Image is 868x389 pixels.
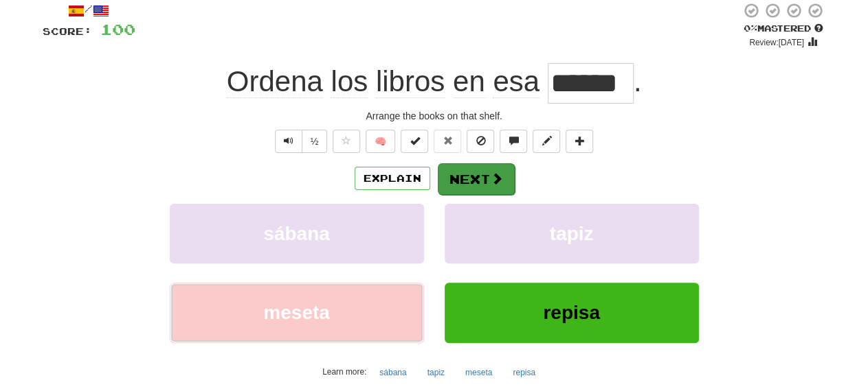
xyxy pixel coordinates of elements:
span: Ordena [227,65,323,98]
span: esa [493,65,539,98]
span: Score: [43,25,92,37]
button: Discuss sentence (alt+u) [500,130,527,153]
div: / [43,2,135,19]
span: meseta [263,302,330,323]
button: meseta [458,362,500,383]
button: tapiz [445,204,699,263]
button: Next [438,163,515,195]
small: Review: [DATE] [749,38,804,47]
button: Explain [355,167,430,190]
span: los [331,65,368,98]
span: tapiz [550,223,594,244]
div: Text-to-speech controls [272,130,328,153]
button: Ignore sentence (alt+i) [467,130,494,153]
button: Play sentence audio (ctl+space) [275,130,302,153]
button: ½ [302,130,328,153]
button: repisa [445,283,699,342]
span: sábana [263,223,330,244]
span: 0 % [744,23,757,34]
div: Mastered [741,23,826,35]
button: Edit sentence (alt+d) [533,130,560,153]
button: sábana [372,362,414,383]
button: Add to collection (alt+a) [566,130,593,153]
span: 100 [100,21,135,38]
small: Learn more: [322,367,366,377]
button: sábana [170,204,424,263]
button: repisa [505,362,543,383]
button: 🧠 [366,130,395,153]
span: . [634,65,642,97]
button: Favorite sentence (alt+f) [333,130,360,153]
span: repisa [543,302,600,323]
span: en [453,65,485,98]
button: Set this sentence to 100% Mastered (alt+m) [401,130,428,153]
button: meseta [170,283,424,342]
button: Reset to 0% Mastered (alt+r) [434,130,461,153]
div: Arrange the books on that shelf. [43,109,826,123]
button: tapiz [420,362,452,383]
span: libros [376,65,445,98]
